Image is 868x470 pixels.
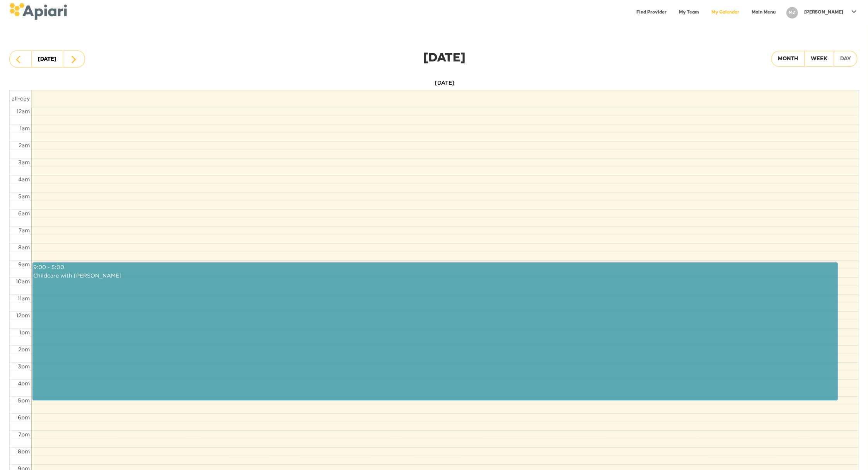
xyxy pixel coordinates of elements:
div: Month [778,54,798,64]
span: 9am [18,261,30,267]
span: 2pm [18,346,30,352]
button: Month [771,51,805,67]
span: 9:00 - 5:00 [33,264,64,270]
span: 1pm [19,329,30,335]
button: Day [834,51,858,67]
span: 4pm [18,380,30,386]
a: My Calendar [707,5,744,20]
span: 8pm [18,448,30,454]
span: 12pm [16,312,30,318]
a: 9:00 - 5:00Childcare with [PERSON_NAME] [32,262,838,400]
span: 8am [18,244,30,250]
span: 6pm [18,414,30,420]
span: 7pm [18,431,30,437]
a: Main Menu [747,5,780,20]
span: 6am [18,210,30,216]
span: all-day [12,95,30,101]
span: 1am [20,125,30,131]
span: 3pm [18,363,30,369]
button: Week [804,51,834,67]
img: logo [9,3,67,20]
a: My Team [674,5,704,20]
div: Childcare with [PERSON_NAME] [33,271,837,280]
span: 5pm [18,397,30,403]
p: [PERSON_NAME] [804,9,843,16]
div: Day [840,54,851,64]
span: [DATE] [435,80,454,85]
div: [DATE] [106,50,762,68]
span: 10am [16,278,30,284]
a: Find Provider [632,5,671,20]
span: 12am [17,108,30,114]
span: 3am [18,159,30,165]
span: 2am [19,142,30,148]
span: 7am [19,227,30,233]
div: Week [811,54,827,64]
button: [DATE] [31,50,63,68]
div: [DATE] [38,54,56,65]
span: 11am [18,295,30,301]
div: MZ [786,7,798,19]
span: 4am [18,176,30,182]
span: 5am [18,193,30,199]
